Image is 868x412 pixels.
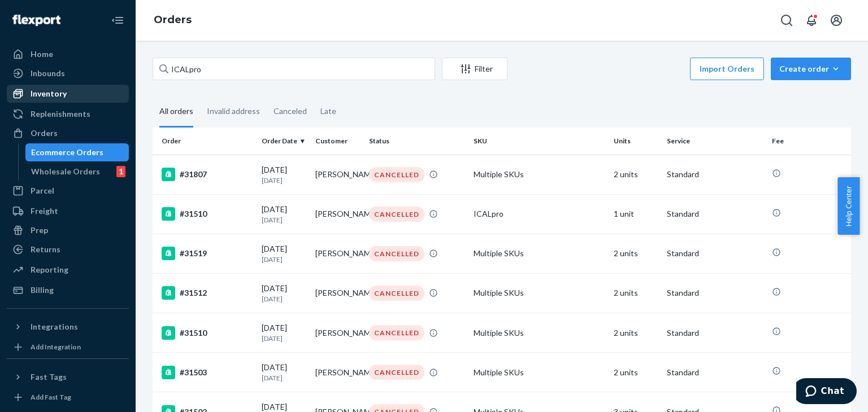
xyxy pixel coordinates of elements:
[31,321,78,332] div: Integrations
[162,366,253,379] div: #31503
[609,155,663,194] td: 2 units
[7,261,129,279] a: Reporting
[690,58,764,80] button: Import Orders
[31,88,67,99] div: Inventory
[667,248,762,259] p: Standard
[609,313,663,353] td: 2 units
[159,97,193,128] div: All orders
[7,391,129,404] a: Add Fast Tag
[469,155,609,194] td: Multiple SKUs
[771,58,851,80] button: Create order
[320,97,336,126] div: Late
[609,273,663,313] td: 2 units
[369,286,424,301] div: CANCELLED
[31,49,53,60] div: Home
[7,64,129,82] a: Inbounds
[7,318,129,336] button: Integrations
[667,327,762,339] p: Standard
[31,128,58,139] div: Orders
[779,63,843,74] div: Create order
[609,128,663,155] th: Units
[162,168,253,181] div: #31807
[796,378,857,406] iframe: Opens a widget where you can chat to one of our agents
[25,163,129,181] a: Wholesale Orders1
[369,167,424,182] div: CANCELLED
[369,246,424,261] div: CANCELLED
[7,105,129,123] a: Replenishments
[311,313,364,353] td: [PERSON_NAME]
[7,340,129,354] a: Add Integration
[474,208,604,220] div: ICALpro
[442,63,507,74] div: Filter
[153,58,435,80] input: Search orders
[257,128,311,155] th: Order Date
[31,392,71,402] div: Add Fast Tag
[469,353,609,392] td: Multiple SKUs
[31,342,81,352] div: Add Integration
[262,176,306,185] p: [DATE]
[7,85,129,103] a: Inventory
[667,367,762,378] p: Standard
[31,225,48,236] div: Prep
[12,15,60,26] img: Flexport logo
[469,273,609,313] td: Multiple SKUs
[800,9,823,32] button: Open notifications
[667,287,762,299] p: Standard
[311,155,364,194] td: [PERSON_NAME]
[162,286,253,300] div: #31512
[469,128,609,155] th: SKU
[31,68,65,79] div: Inbounds
[7,45,129,63] a: Home
[609,194,663,234] td: 1 unit
[31,284,54,296] div: Billing
[837,177,860,235] button: Help Center
[825,9,848,32] button: Open account menu
[7,124,129,142] a: Orders
[667,169,762,180] p: Standard
[369,325,424,340] div: CANCELLED
[145,4,201,37] ol: breadcrumbs
[207,97,260,126] div: Invalid address
[116,166,125,177] div: 1
[31,244,60,255] div: Returns
[609,353,663,392] td: 2 units
[311,234,364,273] td: [PERSON_NAME]
[369,207,424,222] div: CANCELLED
[25,143,129,161] a: Ecommerce Orders
[609,234,663,273] td: 2 units
[311,194,364,234] td: [PERSON_NAME]
[469,234,609,273] td: Multiple SKUs
[262,334,306,343] p: [DATE]
[153,128,257,155] th: Order
[274,97,307,126] div: Canceled
[162,247,253,260] div: #31519
[7,240,129,258] a: Returns
[31,205,58,217] div: Freight
[7,182,129,200] a: Parcel
[31,108,90,120] div: Replenishments
[315,136,360,146] div: Customer
[154,14,192,26] a: Orders
[106,9,129,32] button: Close Navigation
[311,273,364,313] td: [PERSON_NAME]
[262,215,306,225] p: [DATE]
[262,283,306,304] div: [DATE]
[7,202,129,220] a: Freight
[469,313,609,353] td: Multiple SKUs
[262,362,306,383] div: [DATE]
[662,128,767,155] th: Service
[667,208,762,220] p: Standard
[311,353,364,392] td: [PERSON_NAME]
[31,166,100,177] div: Wholesale Orders
[31,185,54,196] div: Parcel
[31,371,67,383] div: Fast Tags
[162,207,253,221] div: #31510
[767,128,851,155] th: Fee
[262,373,306,383] p: [DATE]
[7,281,129,299] a: Billing
[7,368,129,386] button: Fast Tags
[31,147,103,158] div: Ecommerce Orders
[162,326,253,340] div: #31510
